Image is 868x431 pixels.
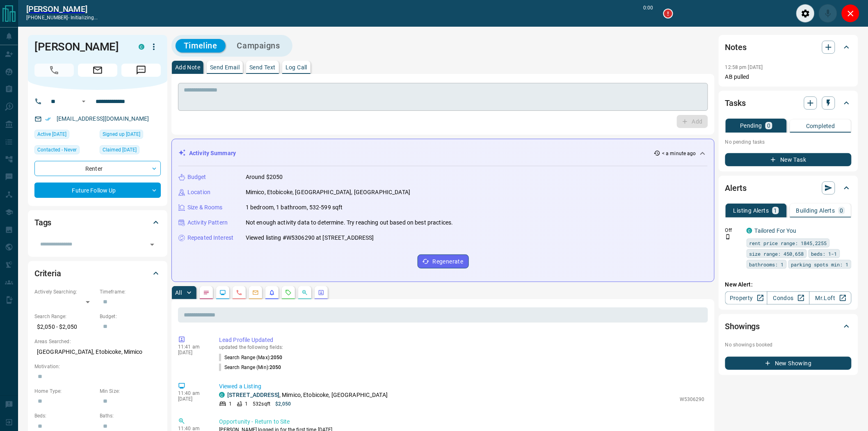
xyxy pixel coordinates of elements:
[26,4,98,14] a: [PERSON_NAME]
[725,64,763,70] p: 12:58 pm [DATE]
[269,289,275,296] svg: Listing Alerts
[749,239,827,247] span: rent price range: 1845,2255
[725,291,767,305] a: Property
[34,40,126,53] h1: [PERSON_NAME]
[245,400,248,408] p: 1
[725,357,852,370] button: New Showing
[774,208,777,213] p: 1
[100,412,161,420] p: Baths:
[246,203,343,212] p: 1 bedroom, 1 bathroom, 532-599 sqft
[219,382,705,391] p: Viewed a Listing
[725,96,746,110] h2: Tasks
[139,44,144,50] div: condos.ca
[236,289,242,296] svg: Calls
[187,218,228,227] p: Activity Pattern
[175,290,182,296] p: All
[26,14,98,21] p: [PHONE_NUMBER] -
[725,234,731,240] svg: Push Notification Only
[219,289,226,296] svg: Lead Browsing Activity
[178,146,708,161] div: Activity Summary< a minute ago
[749,250,804,258] span: size range: 450,658
[725,178,852,198] div: Alerts
[34,387,96,395] p: Home Type:
[34,183,161,198] div: Future Follow Up
[103,130,140,138] span: Signed up [DATE]
[175,64,200,70] p: Add Note
[100,387,161,395] p: Min Size:
[219,344,705,350] p: updated the following fields:
[796,4,815,23] div: Audio Settings
[246,173,283,181] p: Around $2050
[246,188,410,197] p: Mimico, Etobicoke, [GEOGRAPHIC_DATA], [GEOGRAPHIC_DATA]
[34,338,161,345] p: Areas Searched:
[725,181,747,195] h2: Alerts
[210,64,240,70] p: Send Email
[34,64,74,77] span: Call
[840,208,843,213] p: 0
[219,364,281,371] p: Search Range (Min) :
[219,336,705,344] p: Lead Profile Updated
[725,280,852,289] p: New Alert:
[767,291,809,305] a: Condos
[285,289,292,296] svg: Requests
[187,203,223,212] p: Size & Rooms
[246,218,453,227] p: Not enough activity data to determine. Try reaching out based on best practices.
[725,136,852,148] p: No pending tasks
[37,146,77,154] span: Contacted - Never
[121,64,161,77] span: Message
[740,123,762,128] p: Pending
[203,289,210,296] svg: Notes
[811,250,837,258] span: beds: 1-1
[176,39,226,53] button: Timeline
[34,412,96,420] p: Beds:
[34,216,51,229] h2: Tags
[252,289,259,296] svg: Emails
[796,208,835,213] p: Building Alerts
[725,341,852,348] p: No showings booked
[725,320,760,333] h2: Showings
[100,145,161,157] div: Thu Dec 21 2023
[725,316,852,336] div: Showings
[246,234,374,242] p: Viewed listing #W5306290 at [STREET_ADDRESS]
[229,39,288,53] button: Campaigns
[34,345,161,359] p: [GEOGRAPHIC_DATA], Etobicoke, Mimico
[227,391,388,399] p: , Mimico, Etobicoke, [GEOGRAPHIC_DATA]
[34,288,96,296] p: Actively Searching:
[680,396,705,403] p: W5306290
[79,96,89,106] button: Open
[418,254,469,268] button: Regenerate
[841,4,860,23] div: Close
[219,354,283,361] p: Search Range (Max) :
[725,153,852,166] button: New Task
[791,260,849,268] span: parking spots min: 1
[78,64,117,77] span: Email
[34,267,61,280] h2: Criteria
[767,123,770,128] p: 0
[725,37,852,57] div: Notes
[219,417,705,426] p: Opportunity - Return to Site
[34,161,161,176] div: Renter
[34,320,96,334] p: $2,050 - $2,050
[34,313,96,320] p: Search Range:
[189,149,236,158] p: Activity Summary
[34,213,161,232] div: Tags
[725,227,742,234] p: Off
[187,188,210,197] p: Location
[749,260,784,268] span: bathrooms: 1
[45,116,51,122] svg: Email Verified
[178,350,207,355] p: [DATE]
[271,355,282,360] span: 2050
[275,400,291,408] p: $2,050
[219,392,225,398] div: condos.ca
[34,130,96,141] div: Sat Jul 26 2025
[146,239,158,250] button: Open
[178,390,207,396] p: 11:40 am
[34,264,161,283] div: Criteria
[178,396,207,402] p: [DATE]
[187,173,206,181] p: Budget
[100,288,161,296] p: Timeframe:
[662,150,696,157] p: < a minute ago
[302,289,308,296] svg: Opportunities
[725,73,852,81] p: AB pulled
